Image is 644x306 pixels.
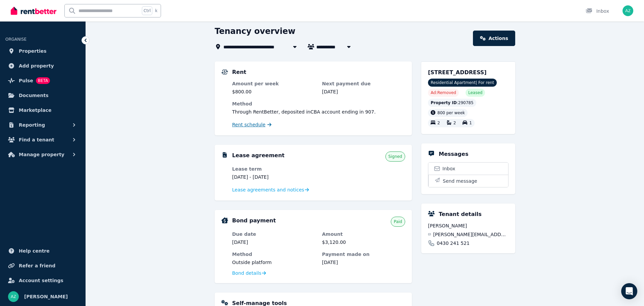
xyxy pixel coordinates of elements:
[437,121,440,126] span: 2
[19,62,54,70] span: Add property
[439,150,468,158] h5: Messages
[232,174,315,180] dd: [DATE] - [DATE]
[621,283,637,299] div: Open Intercom Messenger
[232,151,284,160] h5: Lease agreement
[155,8,157,13] span: k
[232,166,315,172] dt: Lease term
[19,247,50,255] span: Help centre
[5,44,80,58] a: Properties
[428,222,508,229] span: [PERSON_NAME]
[232,259,315,266] dd: Outside platform
[322,239,405,246] dd: $3,120.00
[428,79,497,87] span: Residential Apartment | For rent
[232,239,315,246] dd: [DATE]
[431,100,457,105] span: Property ID
[19,121,45,129] span: Reporting
[24,293,68,301] span: [PERSON_NAME]
[428,163,508,175] a: Inbox
[19,77,33,85] span: Pulse
[5,59,80,73] a: Add property
[428,69,487,76] span: [STREET_ADDRESS]
[431,90,456,95] span: Ad: Removed
[322,259,405,266] dd: [DATE]
[469,121,472,126] span: 1
[394,219,402,224] span: Paid
[586,8,609,14] div: Inbox
[5,37,26,42] span: ORGANISE
[437,240,470,247] span: 0430 241 521
[19,91,49,99] span: Documents
[322,231,405,237] dt: Amount
[19,262,55,270] span: Refer a friend
[215,26,296,37] h1: Tenancy overview
[453,121,456,126] span: 2
[232,186,309,193] a: Lease agreements and notices
[232,231,315,237] dt: Due date
[322,88,405,95] dd: [DATE]
[19,47,47,55] span: Properties
[443,178,477,184] span: Send message
[232,80,315,87] dt: Amount per week
[322,251,405,258] dt: Payment made on
[388,154,402,159] span: Signed
[142,6,152,15] span: Ctrl
[433,231,508,238] span: [PERSON_NAME][EMAIL_ADDRESS][DOMAIN_NAME][PERSON_NAME]
[36,77,50,84] span: BETA
[19,150,64,159] span: Manage property
[5,118,80,132] button: Reporting
[232,68,246,76] h5: Rent
[5,74,80,87] a: PulseBETA
[232,186,304,193] span: Lease agreements and notices
[322,80,405,87] dt: Next payment due
[232,270,261,276] span: Bond details
[232,251,315,258] dt: Method
[473,31,515,46] a: Actions
[19,136,54,144] span: Find a tenant
[11,6,56,16] img: RentBetter
[5,89,80,102] a: Documents
[221,217,228,223] img: Bond Details
[232,217,276,225] h5: Bond payment
[5,274,80,287] a: Account settings
[232,270,266,276] a: Bond details
[5,103,80,117] a: Marketplace
[442,165,455,172] span: Inbox
[5,148,80,161] button: Manage property
[232,109,376,115] span: Through RentBetter , deposited in CBA account ending in 907 .
[232,88,315,95] dd: $800.00
[623,5,633,16] img: Aakash Zaveri
[19,106,51,114] span: Marketplace
[19,276,63,285] span: Account settings
[232,100,405,107] dt: Method
[232,121,265,128] span: Rent schedule
[437,111,465,115] span: 800 per week
[5,259,80,272] a: Refer a friend
[8,291,19,302] img: Aakash Zaveri
[5,244,80,258] a: Help centre
[221,70,228,75] img: Rental Payments
[428,175,508,187] button: Send message
[468,90,482,95] span: Leased
[5,133,80,146] button: Find a tenant
[439,210,482,218] h5: Tenant details
[232,121,272,128] a: Rent schedule
[428,99,476,107] div: : 290785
